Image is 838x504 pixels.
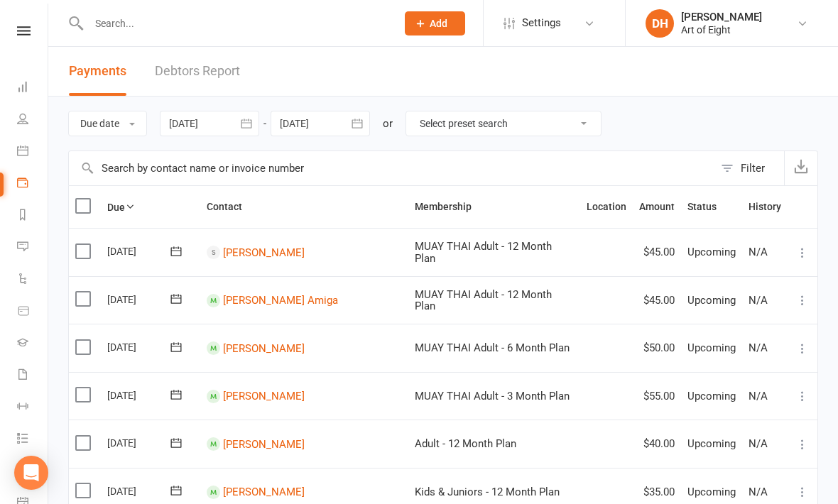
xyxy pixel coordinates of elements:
[749,390,768,402] span: N/A
[68,111,147,136] button: Due date
[85,13,386,33] input: Search...
[687,294,736,307] span: Upcoming
[223,294,338,307] a: [PERSON_NAME] Amiga
[749,437,768,450] span: N/A
[107,240,173,262] div: [DATE]
[223,246,305,258] a: [PERSON_NAME]
[742,186,788,228] th: History
[405,11,465,35] button: Add
[415,240,552,265] span: MUAY THAI Adult - 12 Month Plan
[633,276,681,324] td: $45.00
[14,456,48,490] div: Open Intercom Messenger
[687,437,736,450] span: Upcoming
[69,151,714,185] input: Search by contact name or invoice number
[633,324,681,372] td: $50.00
[687,390,736,402] span: Upcoming
[17,104,49,136] a: People
[633,420,681,468] td: $40.00
[430,18,447,29] span: Add
[749,486,768,498] span: N/A
[522,7,561,39] span: Settings
[633,186,681,228] th: Amount
[155,47,240,96] a: Debtors Report
[17,72,49,104] a: Dashboard
[107,432,173,454] div: [DATE]
[383,115,393,132] div: or
[17,136,49,168] a: Calendar
[408,186,580,228] th: Membership
[415,390,570,402] span: MUAY THAI Adult - 3 Month Plan
[749,246,768,258] span: N/A
[200,186,408,228] th: Contact
[223,486,305,498] a: [PERSON_NAME]
[17,200,49,232] a: Reports
[101,186,200,228] th: Due
[633,372,681,420] td: $55.00
[415,288,552,313] span: MUAY THAI Adult - 12 Month Plan
[17,296,49,328] a: Product Sales
[687,341,736,354] span: Upcoming
[223,437,305,450] a: [PERSON_NAME]
[415,437,516,450] span: Adult - 12 Month Plan
[633,228,681,276] td: $45.00
[107,384,173,406] div: [DATE]
[107,288,173,310] div: [DATE]
[580,186,633,228] th: Location
[107,480,173,502] div: [DATE]
[687,246,736,258] span: Upcoming
[714,151,784,185] button: Filter
[681,11,762,23] div: [PERSON_NAME]
[415,486,560,498] span: Kids & Juniors - 12 Month Plan
[415,341,570,354] span: MUAY THAI Adult - 6 Month Plan
[69,47,126,96] button: Payments
[749,341,768,354] span: N/A
[223,390,305,402] a: [PERSON_NAME]
[681,186,742,228] th: Status
[223,341,305,354] a: [PERSON_NAME]
[681,23,762,36] div: Art of Eight
[107,336,173,358] div: [DATE]
[646,9,674,38] div: DH
[749,294,768,307] span: N/A
[687,486,736,498] span: Upcoming
[17,168,49,200] a: Payments
[741,160,765,177] div: Filter
[69,63,126,78] span: Payments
